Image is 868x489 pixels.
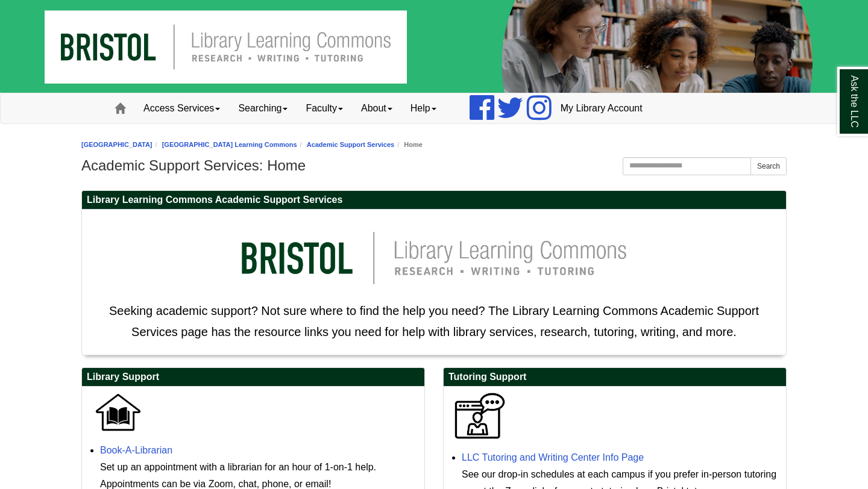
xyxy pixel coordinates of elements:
li: Home [394,139,423,151]
a: Access Services [134,93,229,123]
a: Help [401,93,445,123]
a: Faculty [297,93,352,123]
nav: breadcrumb [81,139,787,151]
a: Academic Support Services [307,141,395,148]
h1: Academic Support Services: Home [81,157,787,174]
button: Search [750,157,787,175]
img: llc logo [223,216,645,301]
a: [GEOGRAPHIC_DATA] [81,141,153,148]
a: My Library Account [552,93,652,123]
a: LLC Tutoring and Writing Center Info Page [462,452,644,463]
a: Book-A-Librarian [100,445,172,455]
h2: Tutoring Support [444,368,786,387]
a: About [352,93,401,123]
a: Searching [229,93,297,123]
h2: Library Learning Commons Academic Support Services [82,191,786,210]
h2: Library Support [82,368,424,387]
a: [GEOGRAPHIC_DATA] Learning Commons [162,141,297,148]
span: Seeking academic support? Not sure where to find the help you need? The Library Learning Commons ... [109,304,759,338]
